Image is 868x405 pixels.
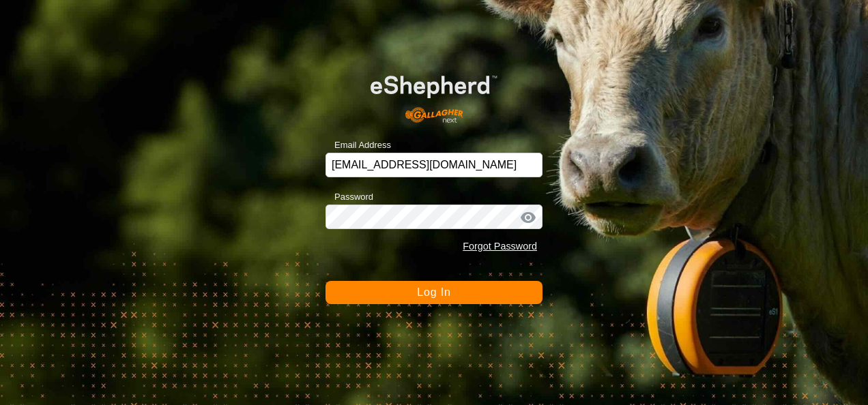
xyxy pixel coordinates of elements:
[417,286,450,298] span: Log In
[325,138,391,152] label: Email Address
[463,241,537,252] a: Forgot Password
[325,153,542,177] input: Email Address
[325,281,542,304] button: Log In
[347,57,521,131] img: E-shepherd Logo
[325,190,373,204] label: Password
